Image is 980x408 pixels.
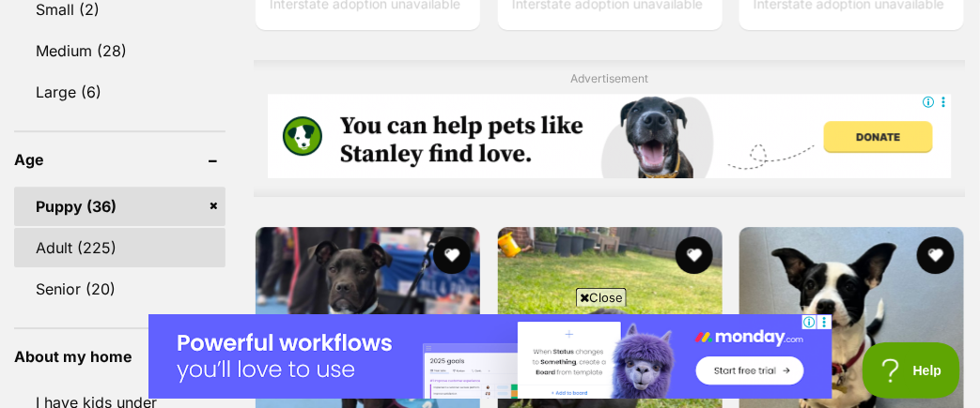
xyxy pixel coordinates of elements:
[14,151,226,168] header: Age
[148,314,832,399] iframe: Advertisement
[14,31,226,70] a: Medium (28)
[254,60,966,198] div: Advertisement
[14,187,226,226] a: Puppy (36)
[14,72,226,112] a: Large (6)
[675,236,712,274] button: favourite
[14,228,226,267] a: Adult (225)
[268,94,952,178] iframe: Advertisement
[576,288,627,307] span: Close
[917,236,955,274] button: favourite
[14,348,226,365] header: About my home
[14,269,226,309] a: Senior (20)
[863,342,961,399] iframe: Help Scout Beacon - Open
[433,236,471,274] button: favourite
